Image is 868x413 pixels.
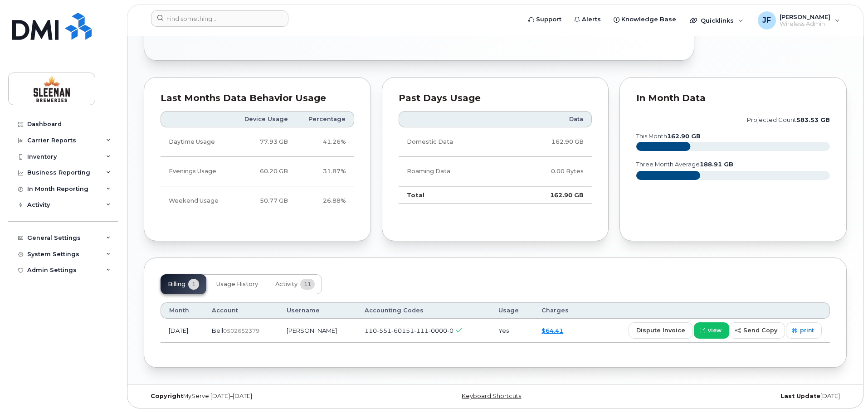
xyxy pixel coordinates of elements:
[232,111,296,127] th: Device Usage
[780,393,820,399] strong: Last Update
[796,117,830,123] tspan: 583.53 GB
[506,157,592,186] td: 0.00 Bytes
[568,10,607,29] a: Alerts
[399,127,506,157] td: Domestic Data
[612,393,847,400] div: [DATE]
[212,327,223,334] span: Bell
[762,15,771,26] span: JF
[232,157,296,186] td: 60.20 GB
[296,157,354,186] td: 31.87%
[278,302,356,319] th: Username
[151,10,288,27] input: Find something...
[151,393,183,399] strong: Copyright
[490,302,533,319] th: Usage
[161,319,204,343] td: [DATE]
[275,281,297,288] span: Activity
[694,322,729,339] a: view
[462,393,521,399] a: Keyboard Shortcuts
[667,133,701,140] tspan: 162.90 GB
[161,302,204,319] th: Month
[506,186,592,204] td: 162.90 GB
[541,327,563,334] a: $64.41
[747,117,830,123] text: projected count
[700,161,733,168] tspan: 188.91 GB
[216,281,258,288] span: Usage History
[800,326,814,335] span: print
[780,13,830,20] span: [PERSON_NAME]
[621,15,676,24] span: Knowledge Base
[232,127,296,157] td: 77.93 GB
[629,322,693,339] button: dispute invoice
[636,161,733,168] text: three month average
[743,326,777,335] span: send copy
[729,322,785,339] button: send copy
[522,10,568,29] a: Support
[161,186,354,216] tr: Friday from 6:00pm to Monday 8:00am
[636,94,830,103] div: In Month Data
[536,15,561,24] span: Support
[296,186,354,216] td: 26.88%
[296,127,354,157] td: 41.26%
[708,326,722,335] span: view
[533,302,584,319] th: Charges
[161,157,232,186] td: Evenings Usage
[144,393,378,400] div: MyServe [DATE]–[DATE]
[365,327,454,334] span: 110-551-60151-111-0000-0
[701,17,734,24] span: Quicklinks
[683,11,750,29] div: Quicklinks
[300,279,315,290] span: 11
[223,327,259,334] span: 0502652379
[161,94,354,103] div: Last Months Data Behavior Usage
[161,157,354,186] tr: Weekdays from 6:00pm to 8:00am
[490,319,533,343] td: Yes
[296,111,354,127] th: Percentage
[399,94,592,103] div: Past Days Usage
[356,302,490,319] th: Accounting Codes
[751,11,846,29] div: John Fonseca
[636,326,685,335] span: dispute invoice
[506,127,592,157] td: 162.90 GB
[232,186,296,216] td: 50.77 GB
[399,157,506,186] td: Roaming Data
[161,186,232,216] td: Weekend Usage
[786,322,822,339] a: print
[278,319,356,343] td: [PERSON_NAME]
[582,15,601,24] span: Alerts
[161,127,232,157] td: Daytime Usage
[636,133,701,140] text: this month
[607,10,683,29] a: Knowledge Base
[506,111,592,127] th: Data
[780,20,830,28] span: Wireless Admin
[204,302,278,319] th: Account
[399,186,506,204] td: Total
